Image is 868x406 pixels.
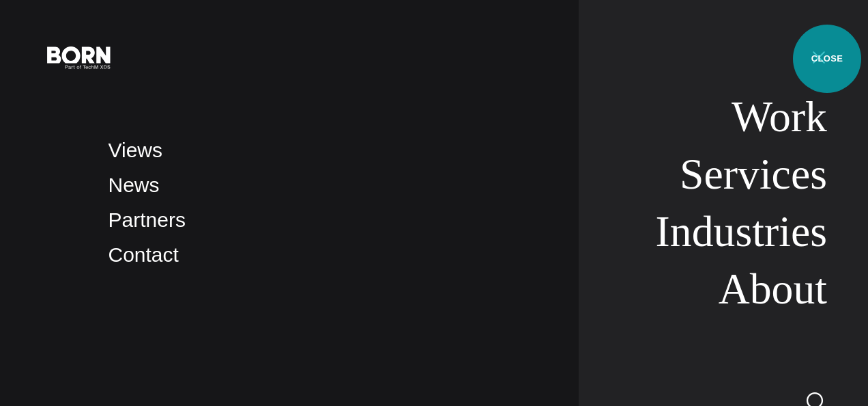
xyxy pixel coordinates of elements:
a: Services [680,150,827,198]
a: About [719,265,827,313]
button: Open [802,42,835,71]
a: Contact [108,243,179,266]
a: Views [108,139,162,161]
a: Industries [656,207,827,256]
a: News [108,174,160,196]
a: Work [732,92,827,141]
a: Partners [108,208,186,231]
